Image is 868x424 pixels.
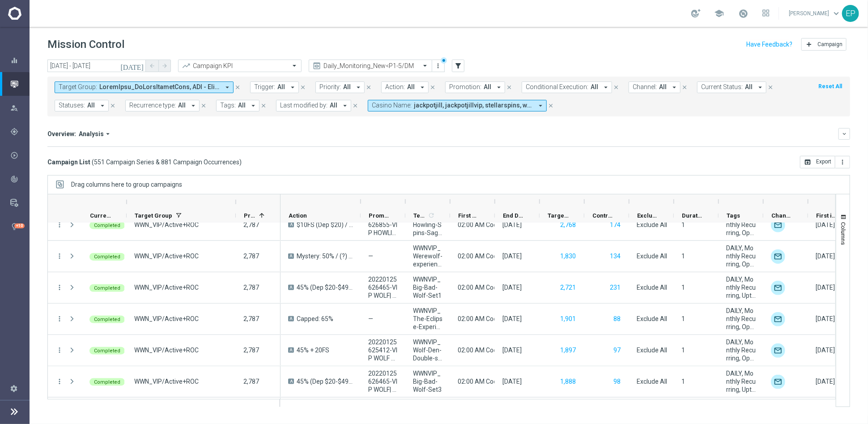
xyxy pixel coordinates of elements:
ng-select: Campaign KPI [178,60,302,72]
button: more_vert [55,221,64,229]
button: Recurrence type: All arrow_drop_down [125,100,200,111]
button: close [351,101,359,111]
span: Action: [385,83,405,91]
img: Optimail [771,312,785,326]
button: close [234,82,242,92]
div: Analyze [10,175,29,183]
div: 28 Jul 2025, Monday [502,283,522,291]
button: 1,901 [559,313,577,325]
ng-select: Daily_Monitoring_New<P1-5/DM [309,60,432,72]
i: close [110,103,116,109]
span: 2,787 [243,253,259,260]
span: First Send Time [458,212,480,219]
span: Promotion: [449,83,481,91]
span: 2,787 [243,221,259,228]
button: Casino Name: jackpotjill, jackpotjillvip, stellarspins, wolfwinner arrow_drop_down [368,100,547,111]
i: arrow_drop_down [418,83,426,91]
span: All [330,102,337,109]
span: Channel: [633,83,657,91]
div: 20 May 2025, Tuesday [816,377,835,385]
span: 02:00 AM Coordinated Universal Time (UTC 00:00) [458,378,599,385]
button: 88 [613,313,621,325]
i: settings [10,384,18,392]
div: 29 Apr 2025, Tuesday [816,221,835,229]
span: DAILY, Monthly Recurring, Optimised Control Group, Upto $500 [726,244,756,268]
h3: Campaign List [47,158,242,166]
span: Promotions [369,212,390,219]
multiple-options-button: Export to CSV [800,158,850,165]
button: more_vert [55,377,64,385]
span: First in Range [816,212,838,219]
button: Channel: All arrow_drop_down [629,81,681,93]
span: All [87,102,95,109]
div: 18 May 2025, Sunday [816,346,835,354]
span: All [277,83,285,91]
colored-tag: Completed [89,346,125,355]
span: Drag columns here to group campaigns [71,181,182,188]
button: 1,888 [559,376,577,387]
span: Completed [94,223,120,228]
i: arrow_drop_down [189,102,197,110]
span: WWN_VIP/Active+ROC [134,221,199,229]
i: arrow_drop_down [536,102,545,110]
div: Execute [10,151,29,159]
span: Tags: [220,102,236,109]
i: preview [312,61,321,70]
span: ) [239,158,242,166]
i: lightbulb [10,223,18,231]
div: Data Studio [10,199,29,207]
span: All [407,83,415,91]
span: Calculate column [426,210,435,220]
i: arrow_drop_down [104,130,112,138]
span: Channel [771,212,793,219]
button: Last modified by: All arrow_drop_down [276,100,351,111]
i: close [548,103,554,109]
div: Settings [4,377,23,400]
span: 02:00 AM Coordinated Universal Time (UTC 00:00) [458,253,599,260]
span: Statuses: [59,102,85,109]
div: Optibot [10,214,29,238]
div: Optimail [771,218,785,232]
i: close [352,103,358,109]
span: A [288,379,294,384]
button: filter_alt [452,60,464,72]
button: person_search Explore [10,104,30,111]
img: Optimail [771,281,785,295]
button: track_changes Analyze [10,176,30,183]
span: Tags [727,212,740,219]
i: close [506,84,512,90]
span: WWN_VIP/Active+ROC [134,283,199,291]
span: school [714,9,724,18]
span: Exclude All [637,221,667,228]
span: Last modified by: [280,102,328,109]
div: Explore [10,104,29,112]
img: Optimail [771,375,785,389]
i: more_vert [55,315,64,323]
button: Current Status: All arrow_drop_down [697,81,766,93]
span: A [288,285,294,290]
button: Data Studio [10,199,30,206]
button: close [766,82,774,92]
span: Exclude All [637,253,667,260]
span: A [288,253,294,259]
i: more_vert [839,158,846,166]
input: Have Feedback? [746,41,792,47]
span: All [659,83,667,91]
button: add Campaign [801,38,847,51]
button: 1,830 [559,251,577,262]
button: [DATE] [119,60,146,73]
span: keyboard_arrow_down [831,9,841,18]
i: close [681,84,688,90]
span: Trigger: [254,83,275,91]
span: WWNVIP_Big-Bad-Wolf-Set3 [413,369,443,394]
button: 2,768 [559,219,577,231]
img: Optimail [771,249,785,264]
div: Row Groups [71,181,182,188]
img: Optimail [771,343,785,358]
span: ( [92,158,94,166]
button: 231 [609,282,621,293]
div: 1 [681,252,685,260]
i: arrow_back [149,63,155,69]
i: close [366,84,372,90]
i: gps_fixed [10,128,18,136]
